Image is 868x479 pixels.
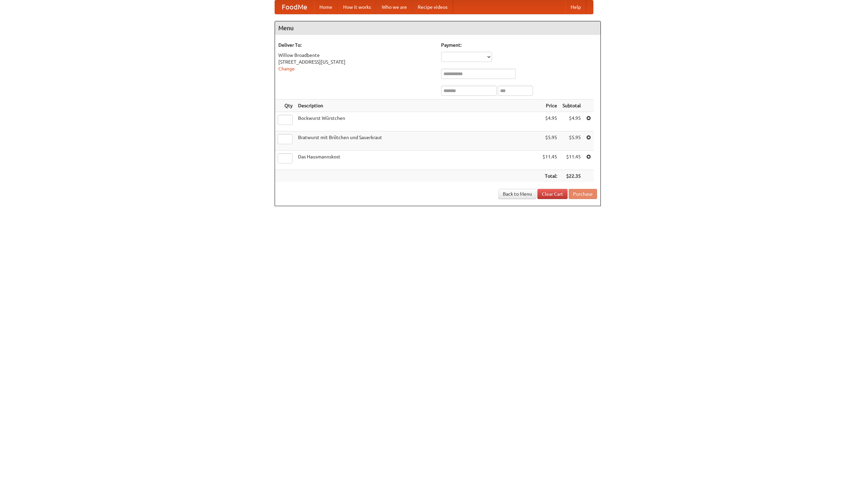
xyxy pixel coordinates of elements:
[560,131,584,151] td: $5.95
[537,189,568,199] a: Clear Cart
[278,42,434,48] h5: Deliver To:
[278,52,434,59] div: Willow Broadbente
[295,131,540,151] td: Bratwurst mit Brötchen und Sauerkraut
[569,189,597,199] button: Purchase
[441,42,597,48] h5: Payment:
[275,21,600,35] h4: Menu
[540,112,560,131] td: $4.95
[540,131,560,151] td: $5.95
[314,0,338,14] a: Home
[275,0,314,14] a: FoodMe
[338,0,376,14] a: How it works
[540,151,560,170] td: $11.45
[560,112,584,131] td: $4.95
[540,100,560,112] th: Price
[560,170,584,182] th: $22.35
[295,100,540,112] th: Description
[295,151,540,170] td: Das Hausmannskost
[295,112,540,131] td: Bockwurst Würstchen
[278,66,295,71] a: Change
[412,0,453,14] a: Recipe videos
[275,100,295,112] th: Qty
[278,59,434,65] div: [STREET_ADDRESS][US_STATE]
[376,0,412,14] a: Who we are
[560,151,584,170] td: $11.45
[565,0,586,14] a: Help
[498,189,536,199] a: Back to Menu
[560,100,584,112] th: Subtotal
[540,170,560,182] th: Total:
